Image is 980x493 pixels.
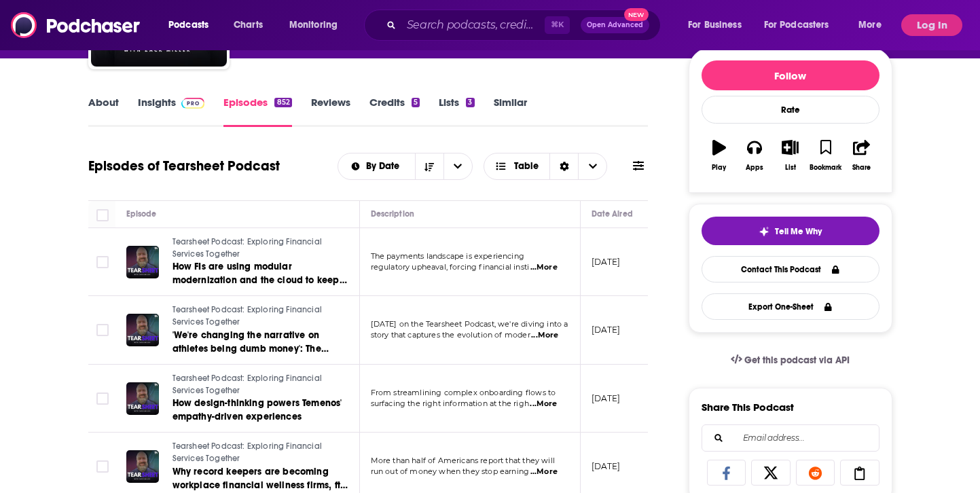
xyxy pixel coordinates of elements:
[369,96,420,127] a: Credits5
[96,256,109,268] span: Toggle select row
[96,324,109,336] span: Toggle select row
[338,162,415,171] button: open menu
[840,460,879,486] a: Copy Link
[443,153,472,179] button: open menu
[173,237,323,259] span: Tearsheet Podcast: Exploring Financial Services Together
[707,460,746,486] a: Share on Facebook
[173,304,348,328] a: Tearsheet Podcast: Exploring Financial Services Together
[678,14,759,36] button: open menu
[234,16,263,35] span: Charts
[225,14,271,36] a: Charts
[494,96,527,127] a: Similar
[688,16,742,35] span: For Business
[377,10,674,41] div: Search podcasts, credits, & more...
[371,251,525,261] span: The payments landscape is experiencing
[484,153,608,180] button: Choose View
[280,14,355,36] button: open menu
[11,12,141,38] img: Podchaser - Follow, Share and Rate Podcasts
[702,96,879,124] div: Rate
[713,425,868,451] input: Email address...
[587,22,643,29] span: Open Advanced
[744,354,850,366] span: Get this podcast via API
[737,131,772,180] button: Apps
[530,399,557,409] span: ...More
[173,329,348,356] a: 'We're changing the narrative on athletes being dumb money': The Player's Company
[785,164,796,172] div: List
[759,226,769,237] img: tell me why sparkle
[173,397,348,424] a: How design-thinking powers Temenos' empathy-driven experiences
[592,206,633,222] div: Date Aired
[746,164,763,172] div: Apps
[720,344,861,377] a: Get this podcast via API
[592,392,621,404] p: [DATE]
[401,14,545,36] input: Search podcasts, credits, & more...
[173,441,348,464] a: Tearsheet Podcast: Exploring Financial Services Together
[173,441,323,463] span: Tearsheet Podcast: Exploring Financial Services Together
[173,373,323,395] span: Tearsheet Podcast: Exploring Financial Services Together
[96,392,109,405] span: Toggle select row
[371,319,568,329] span: [DATE] on the Tearsheet Podcast, we're diving into a
[592,324,621,335] p: [DATE]
[549,153,578,179] div: Sort Direction
[772,131,807,180] button: List
[138,96,205,127] a: InsightsPodchaser Pro
[274,98,291,107] div: 852
[530,262,558,273] span: ...More
[901,14,962,36] button: Log In
[168,16,208,35] span: Podcasts
[592,460,621,472] p: [DATE]
[808,131,843,180] button: Bookmark
[849,14,899,36] button: open menu
[412,98,420,107] div: 5
[764,16,829,35] span: For Podcasters
[88,158,280,175] h1: Episodes of Tearsheet Podcast
[852,164,871,172] div: Share
[702,293,879,320] button: Export One-Sheet
[702,424,879,452] div: Search followers
[592,256,621,268] p: [DATE]
[702,256,879,282] a: Contact This Podcast
[439,96,474,127] a: Lists3
[796,460,835,486] a: Share on Reddit
[159,14,226,36] button: open menu
[96,460,109,473] span: Toggle select row
[466,98,474,107] div: 3
[181,98,205,109] img: Podchaser Pro
[531,330,558,341] span: ...More
[371,467,530,476] span: run out of money when they stop earning
[545,16,570,34] span: ⌘ K
[223,96,291,127] a: Episodes852
[755,14,849,36] button: open menu
[371,399,529,408] span: surfacing the right information at the righ
[88,96,119,127] a: About
[702,60,879,90] button: Follow
[371,456,555,465] span: More than half of Americans report that they will
[858,16,882,35] span: More
[514,162,539,171] span: Table
[126,206,157,222] div: Episode
[702,401,794,414] h3: Share This Podcast
[751,460,791,486] a: Share on X/Twitter
[530,467,558,477] span: ...More
[371,262,530,272] span: regulatory upheaval, forcing financial insti
[415,153,443,179] button: Sort Direction
[173,397,342,422] span: How design-thinking powers Temenos' empathy-driven experiences
[173,261,347,313] span: How FIs are using modular modernization and the cloud to keep up with the change in payments ft. ...
[371,206,414,222] div: Description
[173,465,348,492] a: Why record keepers are becoming workplace financial wellness firms, ft. FISinalCut
[371,330,530,340] span: story that captures the evolution of moder
[371,388,556,397] span: From streamlining complex onboarding flows to
[289,16,338,35] span: Monitoring
[702,131,737,180] button: Play
[775,226,822,237] span: Tell Me Why
[311,96,350,127] a: Reviews
[581,17,649,33] button: Open AdvancedNew
[173,236,348,260] a: Tearsheet Podcast: Exploring Financial Services Together
[624,8,649,21] span: New
[173,373,348,397] a: Tearsheet Podcast: Exploring Financial Services Together
[173,260,348,287] a: How FIs are using modular modernization and the cloud to keep up with the change in payments ft. ...
[173,305,323,327] span: Tearsheet Podcast: Exploring Financial Services Together
[712,164,726,172] div: Play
